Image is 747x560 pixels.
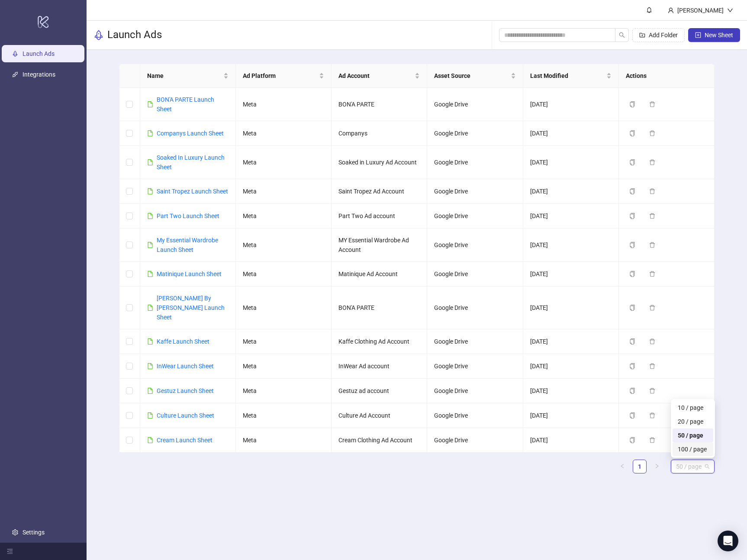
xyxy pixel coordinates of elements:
[523,121,619,146] td: [DATE]
[523,64,619,88] th: Last Modified
[157,212,219,219] a: Part Two Launch Sheet
[671,460,715,473] div: Page Size
[629,388,635,394] span: copy
[673,415,713,428] div: 20 / page
[23,50,55,57] a: Launch Ads
[629,213,635,219] span: copy
[427,229,523,262] td: Google Drive
[236,379,332,403] td: Meta
[332,88,427,121] td: BON'A PARTE
[147,213,153,219] span: file
[427,286,523,329] td: Google Drive
[332,354,427,379] td: InWear Ad account
[147,71,222,80] span: Name
[157,96,214,113] a: BON'A PARTE Launch Sheet
[236,179,332,204] td: Meta
[147,363,153,369] span: file
[427,403,523,428] td: Google Drive
[147,271,153,277] span: file
[678,431,708,440] div: 50 / page
[629,159,635,165] span: copy
[649,271,655,277] span: delete
[236,403,332,428] td: Meta
[649,32,678,39] span: Add Folder
[236,286,332,329] td: Meta
[236,64,332,88] th: Ad Platform
[332,229,427,262] td: MY Essential Wardrobe Ad Account
[236,146,332,179] td: Meta
[157,338,209,345] a: Kaffe Launch Sheet
[332,379,427,403] td: Gestuz ad account
[157,237,218,253] a: My Essential Wardrobe Launch Sheet
[332,179,427,204] td: Saint Tropez Ad Account
[674,6,727,15] div: [PERSON_NAME]
[157,154,225,171] a: Soaked In Luxury Launch Sheet
[147,388,153,394] span: file
[523,428,619,453] td: [DATE]
[236,428,332,453] td: Meta
[629,188,635,194] span: copy
[147,101,153,107] span: file
[332,262,427,286] td: Matinique Ad Account
[649,159,655,165] span: delete
[93,30,104,40] span: rocket
[523,262,619,286] td: [DATE]
[649,188,655,194] span: delete
[649,130,655,136] span: delete
[654,463,660,469] span: right
[620,463,625,469] span: left
[332,286,427,329] td: BON'A PARTE
[650,460,664,473] li: Next Page
[7,548,13,554] span: menu-fold
[649,388,655,394] span: delete
[332,146,427,179] td: Soaked in Luxury Ad Account
[629,305,635,311] span: copy
[157,270,222,277] a: Matinique Launch Sheet
[427,179,523,204] td: Google Drive
[673,428,713,442] div: 50 / page
[157,387,214,394] a: Gestuz Launch Sheet
[157,130,224,137] a: Companys Launch Sheet
[523,179,619,204] td: [DATE]
[23,71,55,78] a: Integrations
[332,428,427,453] td: Cream Clothing Ad Account
[338,71,413,80] span: Ad Account
[332,204,427,229] td: Part Two Ad account
[633,460,647,473] li: 1
[649,242,655,248] span: delete
[678,403,708,412] div: 10 / page
[427,204,523,229] td: Google Drive
[523,88,619,121] td: [DATE]
[332,329,427,354] td: Kaffe Clothing Ad Account
[673,401,713,415] div: 10 / page
[633,460,646,473] a: 1
[157,295,225,321] a: [PERSON_NAME] By [PERSON_NAME] Launch Sheet
[236,354,332,379] td: Meta
[718,531,738,551] div: Open Intercom Messenger
[629,242,635,248] span: copy
[427,428,523,453] td: Google Drive
[619,32,625,38] span: search
[427,329,523,354] td: Google Drive
[523,403,619,428] td: [DATE]
[629,363,635,369] span: copy
[649,101,655,107] span: delete
[427,121,523,146] td: Google Drive
[236,262,332,286] td: Meta
[629,130,635,136] span: copy
[676,460,709,473] span: 50 / page
[649,363,655,369] span: delete
[427,64,523,88] th: Asset Source
[650,460,664,473] button: right
[140,64,236,88] th: Name
[523,286,619,329] td: [DATE]
[523,354,619,379] td: [DATE]
[678,417,708,426] div: 20 / page
[629,101,635,107] span: copy
[705,32,733,39] span: New Sheet
[236,229,332,262] td: Meta
[236,121,332,146] td: Meta
[668,7,674,13] span: user
[427,379,523,403] td: Google Drive
[332,64,427,88] th: Ad Account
